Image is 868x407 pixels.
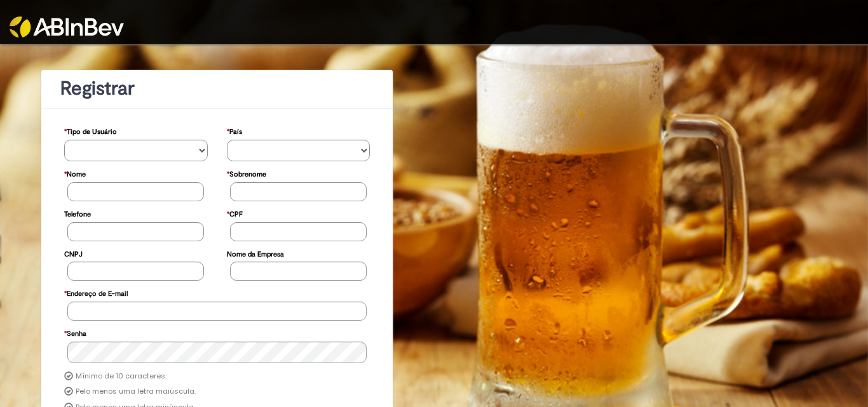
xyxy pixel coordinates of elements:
[227,121,242,140] label: País
[76,387,196,397] label: Pelo menos uma letra maiúscula.
[10,17,124,37] img: ABInbev-white.png
[64,323,86,342] label: Senha
[227,164,266,182] label: Sobrenome
[64,164,86,182] label: Nome
[64,204,91,222] label: Telefone
[60,78,374,99] h1: Registrar
[76,371,166,382] label: Mínimo de 10 caracteres.
[64,121,117,140] label: Tipo de Usuário
[64,283,128,302] label: Endereço de E-mail
[227,204,243,222] label: CPF
[227,244,284,262] label: Nome da Empresa
[64,244,83,262] label: CNPJ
